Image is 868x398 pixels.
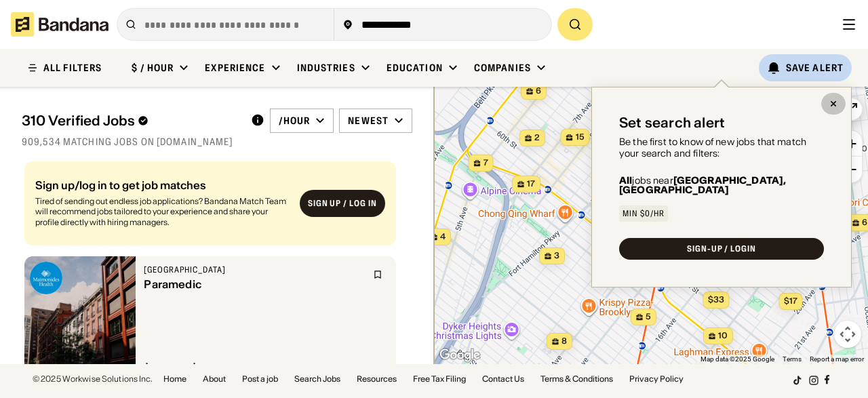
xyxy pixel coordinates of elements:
a: Free Tax Filing [413,375,466,383]
div: $ 35.84 - $36.34 / hr [144,361,253,376]
div: Save Alert [786,62,844,74]
span: 6 [862,217,867,228]
a: Open this area in Google Maps (opens a new window) [437,346,482,364]
div: $ / hour [132,62,174,74]
div: Industries [297,62,355,74]
div: ALL FILTERS [43,63,102,73]
div: grid [22,156,412,365]
div: Sign up/log in to get job matches [35,180,289,191]
a: Contact Us [482,375,524,383]
div: [GEOGRAPHIC_DATA] [144,264,365,275]
a: Search Jobs [294,375,340,383]
a: Post a job [242,375,278,383]
div: /hour [279,115,311,127]
span: 7 [484,157,488,169]
b: [GEOGRAPHIC_DATA], [GEOGRAPHIC_DATA] [619,174,786,196]
div: Min $0/hr [623,210,665,218]
span: 15 [576,132,585,143]
span: 10 [718,330,728,342]
a: Terms (opens in new tab) [783,355,802,363]
div: Newest [348,115,389,127]
div: Experience [205,62,265,74]
div: Education [387,62,443,74]
span: 8 [561,336,567,347]
span: Map data ©2025 Google [701,355,774,363]
a: Home [163,375,186,383]
div: 310 Verified Jobs [22,113,240,129]
a: Terms & Conditions [540,375,613,383]
span: $33 [708,294,724,304]
span: $17 [784,296,797,306]
span: 2 [534,132,540,144]
a: About [203,375,226,383]
div: Sign up / Log in [308,199,377,210]
span: 4 [440,231,446,243]
div: 909,534 matching jobs on [DOMAIN_NAME] [22,136,412,148]
button: Map camera controls [834,321,861,348]
div: © 2025 Workwise Solutions Inc. [33,375,153,383]
div: Be the first to know of new jobs that match your search and filters: [619,136,824,159]
span: 6 [536,85,541,97]
span: 17 [527,178,535,190]
div: Set search alert [619,115,725,131]
span: 5 [646,311,651,323]
span: 3 [554,250,559,262]
div: jobs near [619,176,824,195]
a: Resources [357,375,397,383]
b: All [619,174,632,186]
a: Report a map error [810,355,864,363]
a: Privacy Policy [629,375,684,383]
div: Companies [474,62,531,74]
img: Google [437,346,482,364]
div: Paramedic [144,278,365,291]
img: Bandana logotype [11,12,108,37]
div: Tired of sending out endless job applications? Bandana Match Team will recommend jobs tailored to... [35,196,289,228]
div: SIGN-UP / LOGIN [687,245,756,253]
img: Maimonides Medical Center logo [30,262,62,294]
